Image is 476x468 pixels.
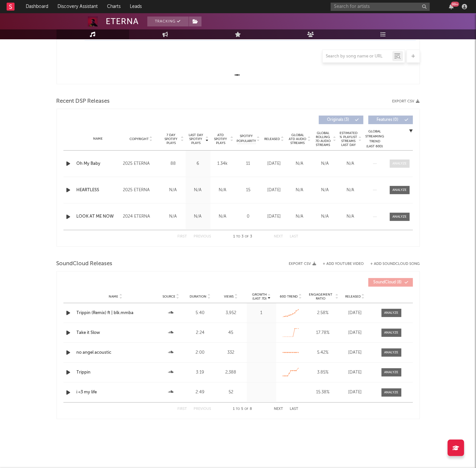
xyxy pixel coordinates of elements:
[374,280,396,284] span: SoundCloud
[307,369,339,376] div: 3.85 %
[316,262,364,266] div: + Add YouTube Video
[129,137,149,141] span: Copyright
[340,213,362,220] div: N/A
[187,133,205,145] span: Last Day Spotify Plays
[187,161,209,167] div: 6
[373,118,403,122] span: Features ( 0 )
[106,17,139,26] div: ETERNA
[212,187,234,194] div: N/A
[323,262,364,266] button: + Add YouTube Video
[290,407,299,411] button: Last
[314,131,332,147] span: Global Rolling 7D Audio Streams
[373,280,403,284] span: ( 8 )
[323,118,353,122] span: Originals ( 3 )
[187,349,213,356] div: 2:00
[163,133,180,145] span: 7 Day Spotify Plays
[371,262,420,266] button: + Add SoundCloud Song
[368,116,413,124] button: Features(0)
[237,134,256,144] span: Spotify Popularity
[194,407,211,411] button: Previous
[289,262,316,266] button: Export CSV
[307,330,339,336] div: 17.78 %
[331,3,430,11] input: Search for artists
[123,186,159,194] div: 2025 ETERNA
[365,129,385,149] div: Global Streaming Trend (Last 60D)
[236,408,240,411] span: to
[187,330,213,336] div: 2:24
[289,161,311,167] div: N/A
[449,4,454,9] button: 99+
[323,54,392,59] input: Search by song name or URL
[340,187,362,194] div: N/A
[225,233,261,241] div: 1 3 3
[109,295,118,299] span: Name
[187,213,209,220] div: N/A
[289,133,307,145] span: Global ATD Audio Streams
[187,389,213,396] div: 2:49
[194,235,211,238] button: Previous
[163,295,175,299] span: Source
[274,407,283,411] button: Next
[252,293,267,297] p: Growth
[77,389,155,396] a: i <3 my life
[236,235,240,238] span: to
[178,235,187,238] button: First
[212,133,230,145] span: ATD Spotify Plays
[237,161,260,167] div: 11
[163,213,184,220] div: N/A
[187,310,213,316] div: 5:40
[77,369,155,376] a: Trippin
[216,349,245,356] div: 332
[163,161,184,167] div: 88
[212,213,234,220] div: N/A
[307,310,339,316] div: 2.58 %
[342,330,368,336] div: [DATE]
[245,408,249,411] span: of
[225,405,261,413] div: 1 5 8
[263,161,285,167] div: [DATE]
[314,187,336,194] div: N/A
[123,213,159,221] div: 2024 ETERNA
[187,187,209,194] div: N/A
[216,389,245,396] div: 52
[56,260,113,268] span: SoundCloud Releases
[77,187,120,194] a: HEARTLESS
[392,99,420,103] button: Export CSV
[252,297,267,301] p: (Last 7d)
[237,213,260,220] div: 0
[451,2,459,7] div: 99 +
[77,136,120,141] div: Name
[147,17,189,26] button: Tracking
[342,389,368,396] div: [DATE]
[216,369,245,376] div: 2,388
[263,213,285,220] div: [DATE]
[77,330,155,336] a: Take it Slow
[340,161,362,167] div: N/A
[368,278,413,287] button: SoundCloud(8)
[187,369,213,376] div: 3:19
[280,295,298,299] span: 60D Trend
[248,310,275,316] div: 1
[216,310,245,316] div: 3,952
[289,187,311,194] div: N/A
[224,295,234,299] span: Views
[77,349,155,356] a: no angel acoustic
[319,116,363,124] button: Originals(3)
[345,295,361,299] span: Released
[190,295,206,299] span: Duration
[342,369,368,376] div: [DATE]
[77,213,120,220] a: LOOK AT ME NOW
[364,262,420,266] button: + Add SoundCloud Song
[290,235,299,238] button: Last
[77,161,120,167] a: Oh My Baby
[314,161,336,167] div: N/A
[77,310,155,316] a: Trippin (Remix) ft | blk.mmba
